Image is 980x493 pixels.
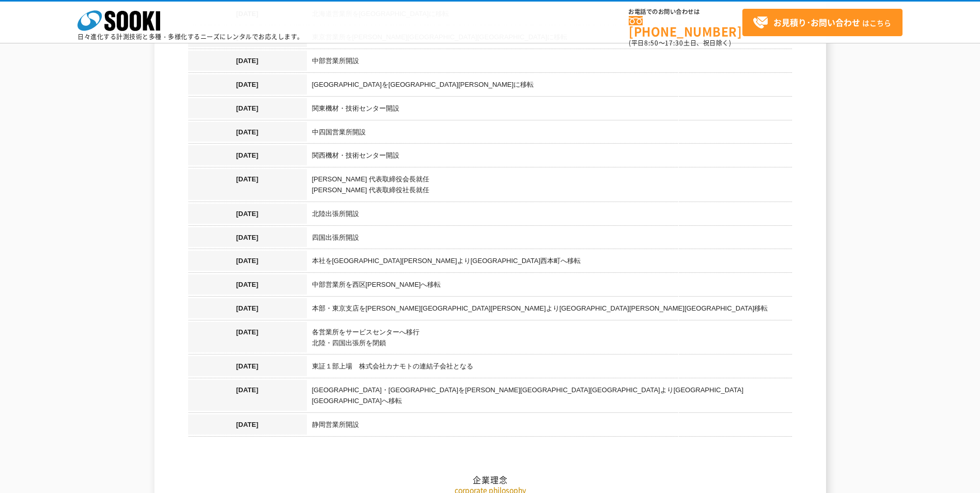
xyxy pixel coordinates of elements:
th: [DATE] [188,251,307,274]
th: [DATE] [188,74,307,98]
td: 中四国営業所開設 [307,122,792,146]
td: 本社を[GEOGRAPHIC_DATA][PERSON_NAME]より[GEOGRAPHIC_DATA]西本町へ移転 [307,251,792,274]
th: [DATE] [188,98,307,122]
p: 日々進化する計測技術と多種・多様化するニーズにレンタルでお応えします。 [77,34,304,40]
th: [DATE] [188,356,307,380]
span: 17:30 [665,38,683,48]
td: 関西機材・技術センター開設 [307,145,792,169]
td: 四国出張所開設 [307,227,792,251]
td: [GEOGRAPHIC_DATA]を[GEOGRAPHIC_DATA][PERSON_NAME]に移転 [307,74,792,98]
a: [PHONE_NUMBER] [629,16,742,37]
span: (平日 ～ 土日、祝日除く) [629,38,731,48]
th: [DATE] [188,414,307,438]
th: [DATE] [188,322,307,357]
td: 本部・東京支店を[PERSON_NAME][GEOGRAPHIC_DATA][PERSON_NAME]より[GEOGRAPHIC_DATA][PERSON_NAME][GEOGRAPHIC_DA... [307,298,792,322]
h2: 企業理念 [188,371,792,485]
td: 中部営業所を西区[PERSON_NAME]へ移転 [307,274,792,298]
a: お見積り･お問い合わせはこちら [742,9,903,36]
td: 東証１部上場 株式会社カナモトの連結子会社となる [307,356,792,380]
span: お電話でのお問い合わせは [629,9,742,15]
span: はこちら [753,15,891,30]
th: [DATE] [188,51,307,74]
td: 各営業所をサービスセンターへ移行 北陸・四国出張所を閉鎖 [307,322,792,357]
th: [DATE] [188,298,307,322]
th: [DATE] [188,274,307,298]
th: [DATE] [188,145,307,169]
th: [DATE] [188,204,307,227]
td: 中部営業所開設 [307,51,792,74]
span: 8:50 [644,38,659,48]
th: [DATE] [188,122,307,146]
th: [DATE] [188,169,307,204]
td: 関東機材・技術センター開設 [307,98,792,122]
strong: お見積り･お問い合わせ [773,16,860,28]
td: 北陸出張所開設 [307,204,792,227]
td: [PERSON_NAME] 代表取締役会長就任 [PERSON_NAME] 代表取締役社長就任 [307,169,792,204]
th: [DATE] [188,227,307,251]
